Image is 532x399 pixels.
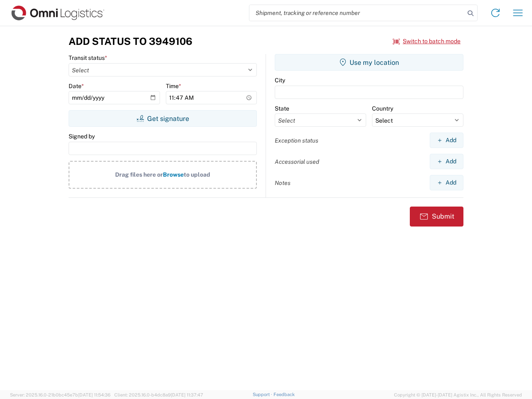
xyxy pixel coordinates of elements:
[10,392,111,397] span: Server: 2025.16.0-21b0bc45e7b
[69,82,84,90] label: Date
[372,105,393,112] label: Country
[78,392,111,397] span: [DATE] 11:54:36
[430,154,463,169] button: Add
[166,82,181,90] label: Time
[393,34,461,48] button: Switch to batch mode
[69,35,192,47] h3: Add Status to 3949106
[249,5,465,21] input: Shipment, tracking or reference number
[275,158,319,165] label: Accessorial used
[275,54,463,71] button: Use my location
[275,76,285,84] label: City
[171,392,203,397] span: [DATE] 11:37:47
[275,105,289,112] label: State
[69,133,95,140] label: Signed by
[430,133,463,148] button: Add
[184,171,210,178] span: to upload
[275,179,291,187] label: Notes
[253,392,273,397] a: Support
[69,110,257,127] button: Get signature
[430,175,463,190] button: Add
[115,171,163,178] span: Drag files here or
[410,207,463,227] button: Submit
[275,137,318,144] label: Exception status
[69,54,107,62] label: Transit status
[163,171,184,178] span: Browse
[114,392,203,397] span: Client: 2025.16.0-b4dc8a9
[273,392,295,397] a: Feedback
[394,391,522,399] span: Copyright © [DATE]-[DATE] Agistix Inc., All Rights Reserved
